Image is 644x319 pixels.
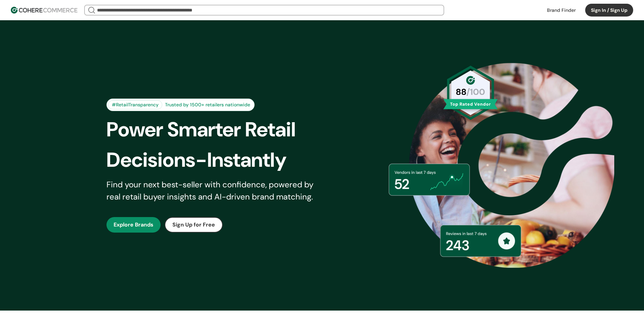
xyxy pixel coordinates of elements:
button: Sign Up for Free [165,217,223,233]
div: Decisions-Instantly [106,145,334,175]
div: Power Smarter Retail [106,114,334,145]
button: Explore Brands [106,217,161,233]
img: Cohere Logo [11,7,77,14]
div: #RetailTransparency [108,100,162,109]
div: Find your next best-seller with confidence, powered by real retail buyer insights and AI-driven b... [106,179,322,203]
div: Trusted by 1500+ retailers nationwide [162,101,253,108]
button: Sign In / Sign Up [585,4,633,17]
